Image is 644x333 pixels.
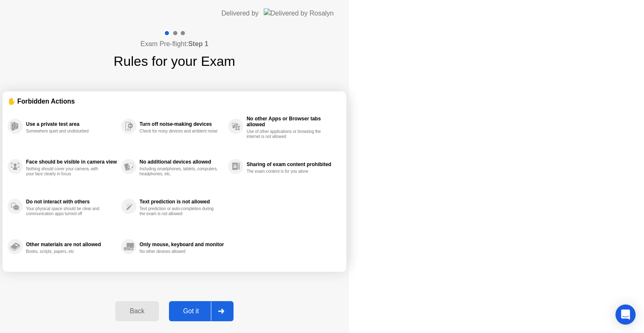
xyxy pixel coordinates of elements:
[115,301,158,321] button: Back
[140,121,224,127] div: Turn off noise-making devices
[171,307,211,315] div: Got it
[118,307,156,315] div: Back
[26,159,117,165] div: Face should be visible in camera view
[188,40,208,47] b: Step 1
[140,129,219,134] div: Check for noisy devices and ambient noise
[221,8,259,18] div: Delivered by
[26,121,117,127] div: Use a private test area
[26,249,105,254] div: Books, scripts, papers, etc
[140,166,219,177] div: Including smartphones, tablets, computers, headphones, etc.
[247,116,337,127] div: No other Apps or Browser tabs allowed
[247,169,326,174] div: The exam content is for you alone
[8,96,341,106] div: ✋ Forbidden Actions
[264,8,334,18] img: Delivered by Rosalyn
[26,242,117,247] div: Other materials are not allowed
[26,199,117,205] div: Do not interact with others
[140,206,219,216] div: Text prediction or auto-completion during the exam is not allowed
[26,166,105,177] div: Nothing should cover your camera, with your face clearly in focus
[247,161,337,167] div: Sharing of exam content prohibited
[140,199,224,205] div: Text prediction is not allowed
[140,159,224,165] div: No additional devices allowed
[140,242,224,247] div: Only mouse, keyboard and monitor
[140,39,208,49] h4: Exam Pre-flight:
[169,301,234,321] button: Got it
[615,304,636,325] div: Open Intercom Messenger
[26,129,105,134] div: Somewhere quiet and undisturbed
[247,129,326,139] div: Use of other applications or browsing the internet is not allowed
[140,249,219,254] div: No other devices allowed
[114,51,235,71] h1: Rules for your Exam
[26,206,105,216] div: Your physical space should be clear and communication apps turned off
